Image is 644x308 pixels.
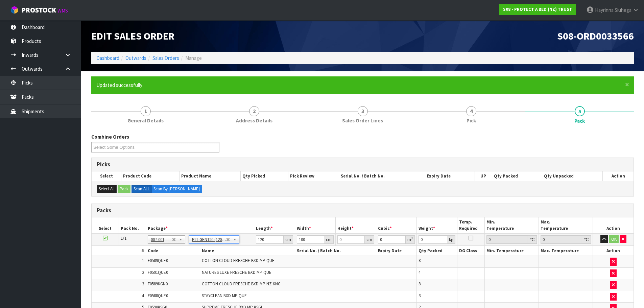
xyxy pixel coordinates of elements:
[376,246,417,256] th: Expiry Date
[141,106,151,116] span: 1
[365,235,374,244] div: cm
[574,117,585,124] span: Pack
[142,293,144,299] span: 4
[539,246,593,256] th: Max. Temperature
[419,281,421,287] span: 8
[625,80,629,89] span: ×
[419,258,421,263] span: 8
[335,217,376,233] th: Height
[142,258,144,263] span: 1
[146,217,254,233] th: Package
[295,246,376,256] th: Serial No. / Batch No.
[457,217,484,233] th: Temp. Required
[151,236,172,244] span: 007-001
[152,55,179,61] a: Sales Orders
[557,29,634,42] span: S08-ORD0033566
[295,217,335,233] th: Width
[236,117,272,124] span: Address Details
[467,117,476,124] span: Pick
[10,6,19,14] img: cube-alt.png
[406,235,415,244] div: m
[615,7,631,13] span: Siuhega
[146,246,200,256] th: Code
[148,281,168,287] span: F0589KGN0
[119,217,146,233] th: Pack No.
[249,106,259,116] span: 2
[192,236,226,244] span: PLT GEN120 (1200 X 1000)
[121,171,180,181] th: Product Code
[96,55,119,61] a: Dashboard
[202,293,247,299] span: STAYCLEAN BXD MP QUE
[376,217,417,233] th: Cubic
[425,171,475,181] th: Expiry Date
[358,106,368,116] span: 3
[132,185,152,193] label: Scan ALL
[492,171,542,181] th: Qty Packed
[539,217,593,233] th: Max. Temperature
[609,235,619,243] button: OK
[142,269,144,275] span: 2
[342,117,383,124] span: Sales Order Lines
[96,82,142,88] span: Updated successfully
[57,7,68,14] small: WMS
[118,185,130,193] button: Pack
[22,6,56,15] span: ProStock
[121,235,126,241] span: 1/1
[151,185,202,193] label: Scan By [PERSON_NAME]
[241,171,288,181] th: Qty Picked
[202,269,271,275] span: NATURES LUXE FRESCHE BXD MP QUE
[575,106,585,116] span: 5
[254,217,295,233] th: Length
[202,258,275,263] span: COTTON CLOUD FRESCHE BXD MP QUE
[593,217,634,233] th: Action
[142,281,144,287] span: 3
[582,235,591,244] div: ℃
[457,246,484,256] th: DG Class
[417,246,457,256] th: Qty Packed
[185,55,202,61] span: Manage
[202,281,281,287] span: COTTON CLOUD FRESCHE BXD MP NZ KNG
[92,217,119,233] th: Select
[148,258,168,263] span: F0589QUE0
[603,171,634,181] th: Action
[180,171,241,181] th: Product Name
[148,269,168,275] span: F0591QUE0
[593,246,634,256] th: Action
[339,171,425,181] th: Serial No. / Batch No.
[419,293,421,299] span: 3
[92,246,146,256] th: #
[447,235,455,244] div: kg
[475,171,492,181] th: UP
[148,293,168,299] span: F0588QUE0
[200,246,295,256] th: Name
[503,6,572,12] strong: S08 - PROTECT A BED (NZ) TRUST
[528,235,537,244] div: ℃
[419,269,421,275] span: 4
[595,7,614,13] span: Hayrinna
[542,171,602,181] th: Qty Unpacked
[91,133,129,140] label: Combine Orders
[97,161,628,168] h3: Picks
[91,29,174,42] span: Edit Sales Order
[484,246,539,256] th: Min. Temperature
[97,185,117,193] button: Select All
[125,55,146,61] a: Outwards
[127,117,164,124] span: General Details
[466,106,476,116] span: 4
[324,235,334,244] div: cm
[417,217,457,233] th: Weight
[499,4,576,15] a: S08 - PROTECT A BED (NZ) TRUST
[284,235,293,244] div: cm
[411,236,413,240] sup: 3
[92,171,121,181] th: Select
[288,171,339,181] th: Pick Review
[97,207,628,214] h3: Packs
[484,217,539,233] th: Min. Temperature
